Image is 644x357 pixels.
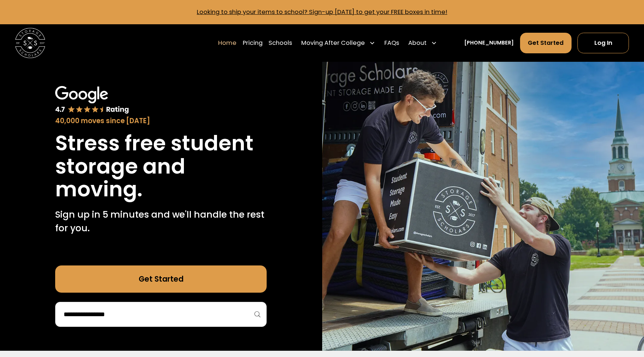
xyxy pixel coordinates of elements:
[268,32,292,54] a: Schools
[55,265,267,293] a: Get Started
[55,208,267,235] p: Sign up in 5 minutes and we'll handle the rest for you.
[384,32,399,54] a: FAQs
[55,116,267,126] div: 40,000 moves since [DATE]
[520,33,572,53] a: Get Started
[15,28,45,58] img: Storage Scholars main logo
[408,39,427,48] div: About
[218,32,236,54] a: Home
[298,32,378,54] div: Moving After College
[405,32,440,54] div: About
[243,32,263,54] a: Pricing
[55,132,267,200] h1: Stress free student storage and moving.
[301,39,365,48] div: Moving After College
[577,33,629,53] a: Log In
[464,39,514,47] a: [PHONE_NUMBER]
[55,86,129,114] img: Google 4.7 star rating
[197,8,447,16] a: Looking to ship your items to school? Sign-up [DATE] to get your FREE boxes in time!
